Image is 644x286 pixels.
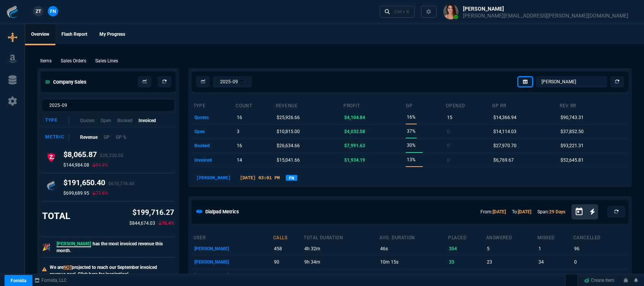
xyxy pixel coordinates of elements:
span: $28,230.55 [100,153,123,158]
a: FN [286,175,297,181]
p: Quotes [80,117,94,124]
p: [PERSON_NAME] [194,243,271,254]
th: type [193,100,236,110]
p: 15 [447,112,452,123]
p: 23 [487,257,536,267]
p: GP % [116,134,126,141]
th: total duration [303,232,379,242]
a: Create Item [581,275,617,286]
p: $15,041.66 [277,155,300,165]
p: 🎉 [42,242,50,253]
td: open [193,124,236,138]
p: $4,104.84 [344,112,365,123]
p: $6,769.67 [493,155,514,165]
p: 34 [539,257,572,267]
p: 37% [407,126,416,137]
p: GP [104,134,110,141]
p: 72.6% [92,190,108,196]
th: GP [406,100,446,110]
th: GP RR [492,100,559,110]
p: $144,984.08 [63,162,89,168]
p: 10m 15s [380,257,447,267]
p: [PERSON_NAME] [193,174,234,181]
p: 14 [237,155,242,165]
th: revenue [276,100,343,110]
button: Open calendar [575,206,590,217]
th: missed [537,232,573,242]
span: FN [50,8,56,15]
p: Items [40,57,52,64]
p: 5 [539,270,572,281]
h3: TOTAL [42,210,70,222]
a: [DATE] [518,209,531,214]
p: 354 [449,243,484,254]
p: 0 [447,126,450,137]
span: ZT [36,8,41,15]
p: $25,926.66 [277,112,300,123]
h4: $8,065.87 [63,150,123,162]
p: 16% [407,112,416,122]
p: 33 [449,257,484,267]
p: 4h 32m [304,243,378,254]
th: opened [446,100,492,110]
p: [DATE] 03:01 PM [237,174,283,181]
p: 0 [447,140,450,151]
p: Invoiced [139,117,156,124]
p: $10,815.00 [277,126,300,137]
p: 30% [407,140,416,151]
p: Open [101,117,111,124]
p: 3 [237,126,239,137]
p: 96 [574,243,626,254]
p: [PERSON_NAME] [194,270,271,281]
p: $699,689.95 [63,190,89,196]
th: answered [486,232,537,242]
td: booked [193,139,236,153]
th: user [193,232,273,242]
h4: $191,650.40 [63,178,134,190]
p: $90,743.31 [561,112,584,123]
p: 5 [487,243,536,254]
th: cancelled [573,232,627,242]
p: We are projected to reach our September invoiced revenue goal. Click here for inspiration! [50,264,174,278]
p: has the most invoiced revenue this month. [57,240,174,254]
p: Sales Lines [95,57,118,64]
p: $37,852.50 [561,126,584,137]
span: NOT [63,265,72,270]
p: Sales Orders [61,57,86,64]
p: 458 [274,243,302,254]
p: 48 [449,270,484,281]
p: 5 [574,270,626,281]
p: $26,634.66 [277,140,300,151]
p: $844,674.03 [129,220,155,227]
p: [PERSON_NAME] [194,257,271,267]
p: Revenue [80,134,98,141]
p: 0 [574,257,626,267]
div: Type [45,117,69,124]
p: 74 [274,270,302,281]
p: $4,032.58 [344,126,365,137]
p: From: [480,208,506,215]
p: $7,991.63 [344,140,365,151]
p: 13% [407,154,416,165]
h5: Dialpad Metrics [205,208,239,215]
th: count [235,100,276,110]
p: To: [512,208,531,215]
th: Profit [343,100,406,110]
p: $52,645.81 [561,155,584,165]
th: placed [448,232,486,242]
p: 1 [539,243,572,254]
div: Ctrl + K [394,9,409,15]
a: [DATE] [493,209,506,214]
p: $27,970.70 [493,140,516,151]
p: 16 [487,270,536,281]
p: 0 [447,155,450,165]
td: quotes [193,110,236,124]
p: 16 [237,112,242,123]
p: 76.4% [158,220,174,227]
td: invoiced [193,153,236,167]
a: msbcCompanyName [32,277,69,284]
p: 94.4% [92,162,108,168]
p: Span: [537,208,565,215]
p: 9h 34m [304,257,378,267]
p: 1h 47m [304,270,378,281]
